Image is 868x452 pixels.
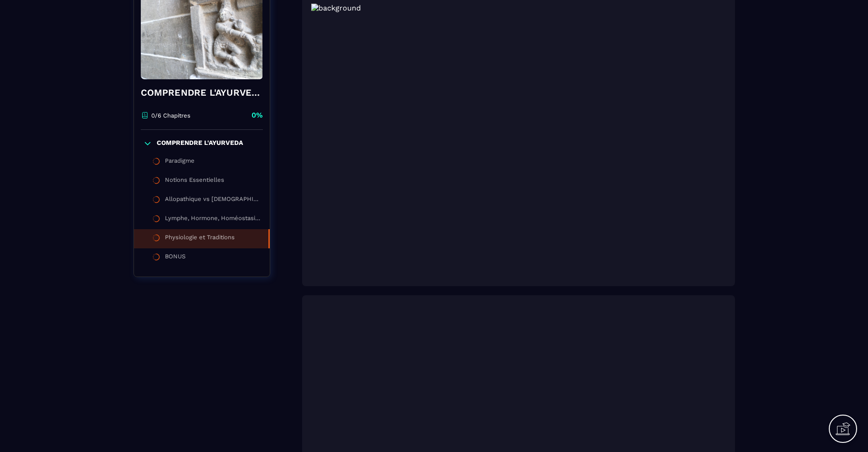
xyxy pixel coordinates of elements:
p: 0/6 Chapitres [151,112,190,119]
img: background [311,4,726,277]
p: COMPRENDRE L'AYURVEDA [157,139,243,148]
div: Physiologie et Traditions [165,234,235,244]
div: BONUS [165,253,185,263]
p: 0% [252,110,263,120]
div: Paradigme [165,157,195,167]
div: Notions Essentielles [165,176,224,186]
div: Allopathique vs [DEMOGRAPHIC_DATA] ? [165,195,261,205]
h4: COMPRENDRE L'AYURVEDA [141,86,263,99]
div: Lymphe, Hormone, Homéostasie, Doshas [165,215,261,225]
